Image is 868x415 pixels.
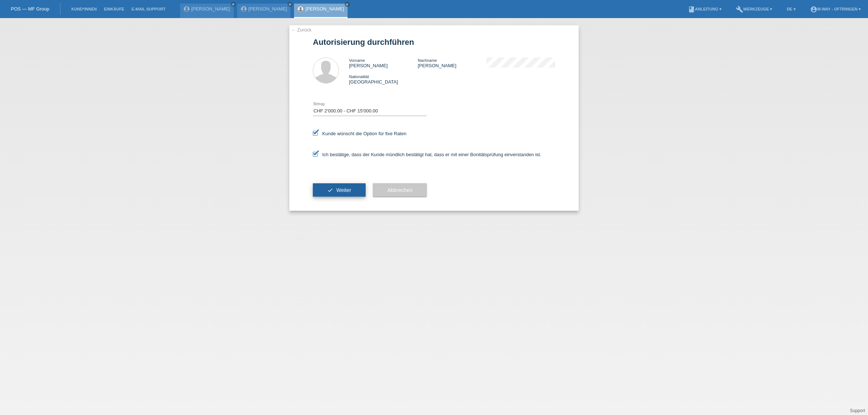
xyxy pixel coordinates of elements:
i: build [736,6,743,13]
a: close [231,2,236,7]
h1: Autorisierung durchführen [313,38,555,47]
button: Abbrechen [373,183,427,197]
i: close [345,3,349,6]
div: [GEOGRAPHIC_DATA] [349,74,418,85]
span: Nationalität [349,74,369,79]
a: [PERSON_NAME] [248,6,287,12]
a: ← Zurück [291,27,311,33]
a: E-Mail Support [128,7,169,11]
span: Weiter [336,187,351,193]
button: check Weiter [313,183,366,197]
a: [PERSON_NAME] [191,6,230,12]
span: Abbrechen [387,187,412,193]
i: check [327,187,333,193]
i: book [688,6,695,13]
div: [PERSON_NAME] [349,57,418,68]
a: close [288,2,293,7]
i: close [231,3,235,6]
a: Einkäufe [100,7,128,11]
a: [PERSON_NAME] [305,6,344,12]
span: Vorname [349,58,365,63]
span: Nachname [418,58,437,63]
a: account_circlem-way - Oftringen ▾ [807,7,864,11]
a: Kund*innen [68,7,100,11]
a: DE ▾ [783,7,799,11]
a: bookAnleitung ▾ [684,7,725,11]
i: account_circle [810,6,817,13]
a: Support [850,408,865,413]
label: Kunde wünscht die Option für fixe Raten [313,131,407,136]
label: Ich bestätige, dass der Kunde mündlich bestätigt hat, dass er mit einer Bonitätsprüfung einversta... [313,152,541,157]
div: [PERSON_NAME] [418,57,486,68]
a: POS — MF Group [11,6,49,12]
a: close [345,2,350,7]
a: buildWerkzeuge ▾ [732,7,776,11]
i: close [288,3,292,6]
